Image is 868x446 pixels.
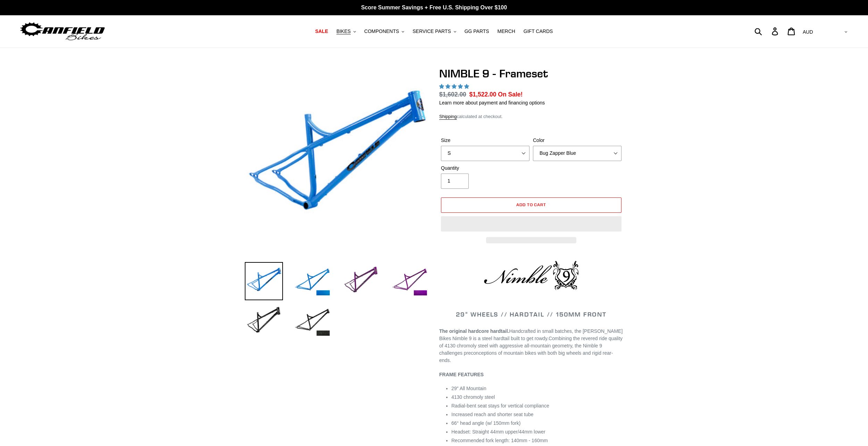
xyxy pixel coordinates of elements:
span: MERCH [498,28,515,34]
span: 4130 chromoly steel [451,394,495,400]
label: Quantity [441,165,529,172]
span: SALE [315,28,328,34]
span: BIKES [336,28,351,34]
strong: The original hardcore hardtail. [439,328,509,334]
img: Load image into Gallery viewer, NIMBLE 9 - Frameset [293,302,332,340]
img: Load image into Gallery viewer, NIMBLE 9 - Frameset [245,262,283,300]
h1: NIMBLE 9 - Frameset [439,67,623,80]
img: Load image into Gallery viewer, NIMBLE 9 - Frameset [293,262,332,300]
b: FRAME FEATURES [439,372,484,377]
span: 29" WHEELS // HARDTAIL // 150MM FRONT [456,310,607,318]
span: 66° head angle (w/ 150mm fork) [451,420,520,426]
span: $1,522.00 [469,91,496,98]
button: Add to cart [441,197,621,213]
a: GG PARTS [461,27,493,36]
span: GIFT CARDS [524,28,553,34]
a: MERCH [494,27,519,36]
span: 4.89 stars [439,84,470,89]
a: GIFT CARDS [520,27,557,36]
label: Color [533,137,621,144]
span: Headset: Straight 44mm upper/44mm lower [451,429,545,435]
img: Load image into Gallery viewer, NIMBLE 9 - Frameset [391,262,429,300]
span: Add to cart [516,202,546,207]
label: Size [441,137,529,144]
button: SERVICE PARTS [409,27,459,36]
img: Canfield Bikes [19,20,106,42]
span: Combining the revered ride quality of 4130 chromoly steel with aggressive all-mountain geometry, ... [439,336,623,363]
button: COMPONENTS [361,27,408,36]
div: calculated at checkout. [439,113,623,120]
button: BIKES [333,27,359,36]
span: Increased reach and shorter seat tube [451,412,534,417]
img: NIMBLE 9 - Frameset [246,68,427,250]
span: Handcrafted in small batches, the [PERSON_NAME] Bikes Nimble 9 is a steel hardtail built to get r... [439,328,623,341]
span: COMPONENTS [364,28,399,34]
a: Shipping [439,114,457,120]
img: Load image into Gallery viewer, NIMBLE 9 - Frameset [245,302,283,340]
a: SALE [312,27,332,36]
span: On Sale! [498,90,523,99]
a: Learn more about payment and financing options [439,100,545,106]
span: SERVICE PARTS [412,28,451,34]
span: GG PARTS [465,28,489,34]
input: Search [758,24,776,39]
img: Load image into Gallery viewer, NIMBLE 9 - Frameset [342,262,380,300]
span: Radial-bent seat stays for vertical compliance [451,403,549,409]
span: 29″ All Mountain [451,386,486,391]
s: $1,602.00 [439,91,466,98]
span: Recommended fork length: 140mm - 160mm [451,438,548,443]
